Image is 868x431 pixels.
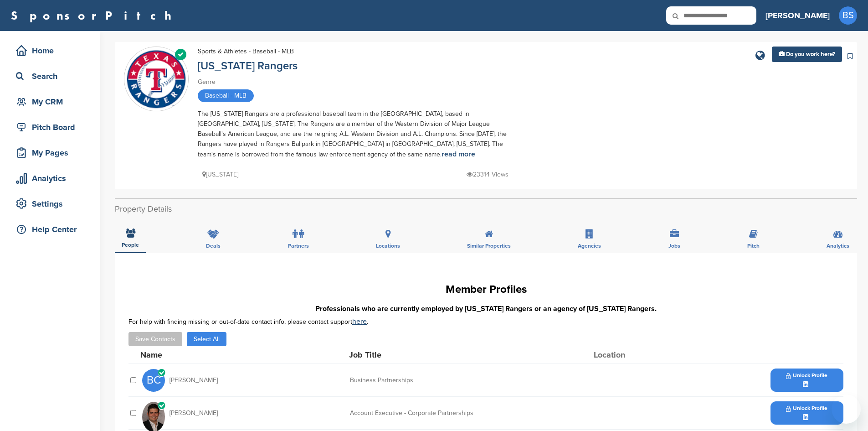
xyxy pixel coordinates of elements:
div: Home [14,42,91,59]
a: Search [9,66,91,87]
div: For help with finding missing or out-of-date contact info, please contact support . [128,318,843,325]
a: My CRM [9,91,91,112]
div: My CRM [14,93,91,110]
a: here [352,317,367,326]
div: Job Title [349,351,486,359]
div: Account Executive - Corporate Partnerships [350,410,487,416]
div: Settings [14,196,91,212]
span: Deals [206,243,221,249]
img: Sponsorpitch & Texas Rangers [124,47,188,111]
span: Partners [288,243,309,249]
a: Analytics [9,168,91,189]
div: My Pages [14,145,91,161]
div: The [US_STATE] Rangers are a professional baseball team in the [GEOGRAPHIC_DATA], based in [GEOGR... [198,109,517,160]
div: Business Partnerships [350,377,487,384]
span: Jobs [668,243,680,249]
a: BC [PERSON_NAME] Business Partnerships Unlock Profile [142,364,843,396]
a: Help Center [9,219,91,240]
h3: Professionals who are currently employed by [US_STATE] Rangers or an agency of [US_STATE] Rangers. [128,303,843,314]
a: Home [9,40,91,61]
span: Pitch [747,243,760,249]
h2: Property Details [115,203,857,215]
span: Unlock Profile [786,405,827,412]
button: Select All [187,332,226,346]
div: Analytics [14,170,91,187]
div: Sports & Athletes - Baseball - MLB [198,47,294,57]
span: Do you work here? [786,51,835,58]
a: read more [442,150,475,159]
a: Pitch Board [9,117,91,138]
a: [PERSON_NAME] [765,5,830,26]
h3: [PERSON_NAME] [765,9,830,22]
div: Location [594,351,662,359]
div: Search [14,68,91,84]
span: Baseball - MLB [198,89,254,102]
span: Locations [376,243,400,249]
p: 23314 Views [467,169,508,180]
div: Name [140,351,241,359]
a: [US_STATE] Rangers [198,59,298,73]
span: [PERSON_NAME] [169,410,218,416]
span: BS [839,6,857,25]
div: Help Center [14,221,91,238]
span: Similar Properties [467,243,511,249]
a: Settings [9,193,91,214]
span: Unlock Profile [786,373,827,379]
a: My Pages [9,142,91,163]
p: [US_STATE] [202,169,238,180]
iframe: Button to launch messaging window [832,395,861,424]
a: Do you work here? [772,47,842,62]
h1: Member Profiles [128,281,843,298]
div: Genre [198,77,517,87]
a: Open uri20141112 66930 jo8b0e?1415809042 [PERSON_NAME] Account Executive - Corporate Partnerships... [142,397,843,429]
span: BC [142,369,165,392]
button: Save Contacts [128,332,182,346]
a: SponsorPitch [11,10,177,21]
div: Pitch Board [14,119,91,135]
span: People [122,242,139,248]
span: Agencies [578,243,601,249]
span: [PERSON_NAME] [169,377,218,384]
span: Analytics [827,243,849,249]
